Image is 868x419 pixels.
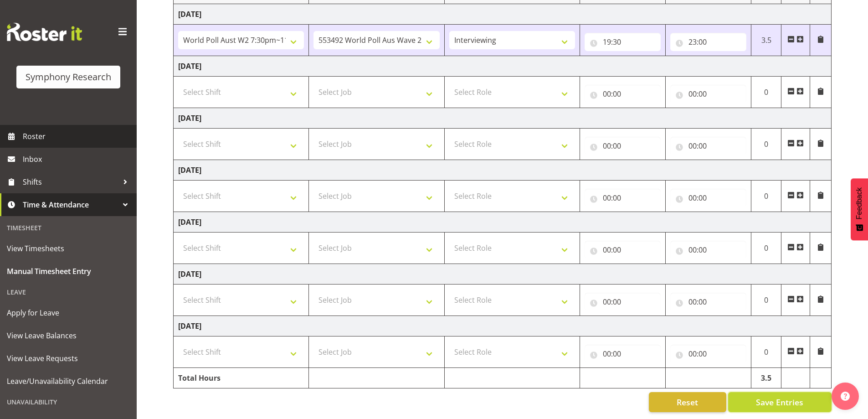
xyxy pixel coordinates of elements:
span: Save Entries [756,396,803,408]
a: Manual Timesheet Entry [2,260,134,283]
td: [DATE] [174,316,832,336]
span: Roster [23,129,132,143]
input: Click to select... [585,189,661,207]
td: Total Hours [174,368,309,388]
input: Click to select... [585,241,661,259]
input: Click to select... [670,241,746,259]
button: Save Entries [728,392,832,412]
div: Leave [2,283,134,301]
span: Reset [677,396,698,408]
td: 0 [751,285,781,316]
button: Reset [649,392,726,412]
input: Click to select... [670,137,746,155]
span: Manual Timesheet Entry [7,264,130,278]
div: Timesheet [2,218,134,237]
input: Click to select... [585,85,661,103]
img: help-xxl-2.png [841,392,850,401]
input: Click to select... [670,33,746,51]
td: 3.5 [751,368,781,388]
td: [DATE] [174,4,832,25]
a: View Leave Requests [2,347,134,370]
td: 3.5 [751,25,781,56]
a: Leave/Unavailability Calendar [2,370,134,393]
td: [DATE] [174,56,832,77]
div: Unavailability [2,393,134,411]
td: 0 [751,181,781,212]
input: Click to select... [585,33,661,51]
input: Click to select... [585,293,661,311]
img: Rosterit website logo [7,23,82,41]
span: Apply for Leave [7,306,130,320]
td: 0 [751,233,781,264]
a: Apply for Leave [2,301,134,324]
input: Click to select... [670,345,746,363]
a: View Timesheets [2,237,134,260]
span: Leave/Unavailability Calendar [7,374,130,388]
td: 0 [751,77,781,108]
span: View Leave Balances [7,329,130,342]
input: Click to select... [670,189,746,207]
td: [DATE] [174,264,832,285]
a: View Leave Balances [2,324,134,347]
td: 0 [751,129,781,160]
span: View Leave Requests [7,352,130,365]
td: [DATE] [174,108,832,129]
input: Click to select... [585,137,661,155]
span: Shifts [23,175,118,189]
button: Feedback - Show survey [851,178,868,240]
span: Feedback [855,187,863,219]
input: Click to select... [670,293,746,311]
td: 0 [751,336,781,368]
input: Click to select... [585,345,661,363]
span: View Timesheets [7,242,130,255]
td: [DATE] [174,212,832,233]
span: Inbox [23,152,132,166]
span: Time & Attendance [23,198,118,212]
input: Click to select... [670,85,746,103]
div: Symphony Research [26,70,111,84]
td: [DATE] [174,160,832,181]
